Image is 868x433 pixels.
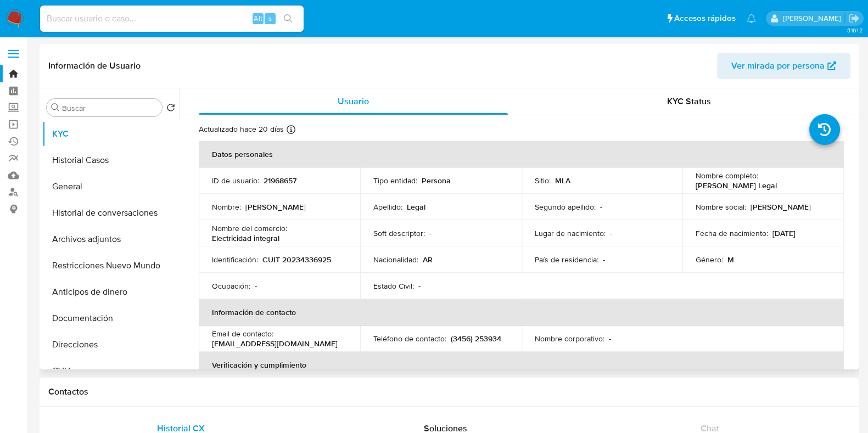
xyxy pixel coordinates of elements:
input: Buscar usuario o caso... [40,12,304,26]
a: Notificaciones [747,14,756,23]
button: General [42,173,180,200]
p: Nombre del comercio : [212,223,287,233]
span: KYC Status [667,95,711,108]
p: Soft descriptor : [373,228,425,238]
p: Segundo apellido : [535,202,596,212]
th: Datos personales [199,141,844,167]
h1: Contactos [48,386,850,397]
p: Tipo entidad : [373,176,417,185]
p: 21968657 [264,176,296,185]
span: Usuario [338,95,369,108]
button: Archivos adjuntos [42,226,180,252]
button: CVU [42,358,180,384]
p: [DATE] [772,228,796,238]
p: Persona [422,176,451,185]
p: [PERSON_NAME] [751,202,811,212]
button: Buscar [51,103,60,112]
p: florencia.lera@mercadolibre.com [782,13,844,24]
p: Lugar de nacimiento : [535,228,606,238]
p: - [600,202,602,212]
th: Verificación y cumplimiento [199,352,844,378]
p: Nombre social : [696,202,746,212]
button: Historial Casos [42,147,180,173]
p: [EMAIL_ADDRESS][DOMAIN_NAME] [212,339,338,348]
p: AR [423,255,433,265]
button: Volver al orden por defecto [166,103,175,115]
p: Nombre corporativo : [535,334,604,344]
button: Ver mirada por persona [717,53,850,79]
button: Anticipos de dinero [42,279,180,305]
span: Ver mirada por persona [731,53,825,79]
p: Actualizado hace 20 días [199,124,284,134]
p: M [727,255,734,265]
p: Email de contacto : [212,329,273,339]
span: Alt [254,13,262,24]
p: Identificación : [212,255,258,265]
p: Fecha de nacimiento : [696,228,768,238]
a: Salir [848,13,860,24]
p: Ocupación : [212,281,250,291]
p: País de residencia : [535,255,598,265]
p: Nacionalidad : [373,255,418,265]
h1: Información de Usuario [48,60,141,71]
button: Historial de conversaciones [42,200,180,226]
p: Nombre : [212,202,241,212]
button: Restricciones Nuevo Mundo [42,252,180,279]
button: search-icon [277,11,299,26]
p: MLA [555,176,570,185]
p: Nombre completo : [696,171,758,181]
p: Sitio : [535,176,551,185]
p: ID de usuario : [212,176,259,185]
p: - [418,281,421,291]
span: s [268,13,272,24]
p: Estado Civil : [373,281,414,291]
p: [PERSON_NAME] [245,202,306,212]
p: - [603,255,605,265]
p: [PERSON_NAME] Legal [696,181,777,190]
p: Electricidad integral [212,233,279,243]
span: Accesos rápidos [674,13,736,24]
p: Género : [696,255,723,265]
p: - [609,334,611,344]
p: Teléfono de contacto : [373,334,446,344]
p: Apellido : [373,202,402,212]
p: - [429,228,432,238]
p: - [610,228,612,238]
button: Direcciones [42,331,180,358]
input: Buscar [62,103,158,113]
p: (3456) 253934 [451,334,501,344]
button: Documentación [42,305,180,331]
th: Información de contacto [199,299,844,325]
p: - [255,281,257,291]
p: Legal [407,202,425,212]
button: KYC [42,121,180,147]
p: CUIT 20234336925 [262,255,331,265]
